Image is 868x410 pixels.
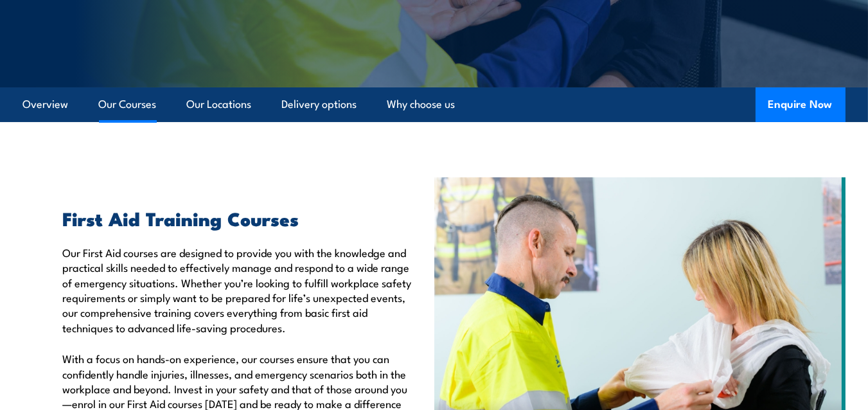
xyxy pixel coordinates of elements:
[99,87,157,121] a: Our Courses
[23,87,69,121] a: Overview
[187,87,252,121] a: Our Locations
[756,87,846,122] button: Enquire Now
[63,245,415,335] p: Our First Aid courses are designed to provide you with the knowledge and practical skills needed ...
[387,87,456,121] a: Why choose us
[282,87,357,121] a: Delivery options
[63,209,415,226] h2: First Aid Training Courses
